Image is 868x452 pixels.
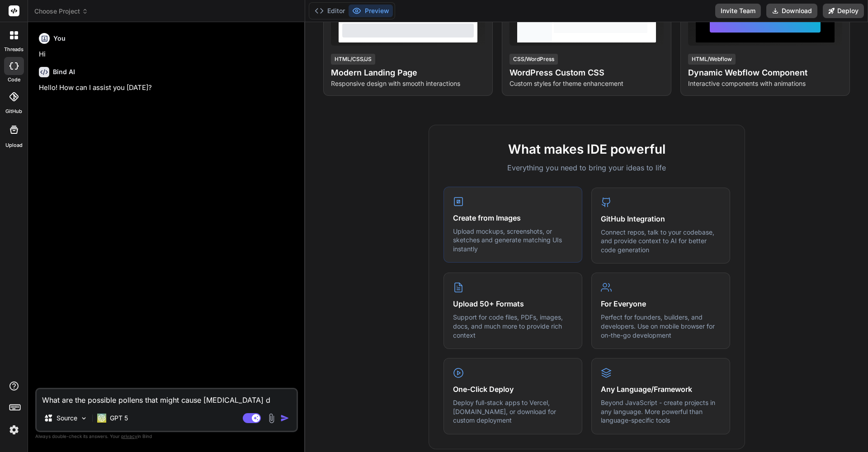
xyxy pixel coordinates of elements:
h4: Any Language/Framework [601,384,721,395]
label: GitHub [5,108,22,115]
p: Upload mockups, screenshots, or sketches and generate matching UIs instantly [453,227,573,254]
p: Support for code files, PDFs, images, docs, and much more to provide rich context [453,313,573,339]
div: HTML/Webflow [688,54,736,65]
p: Interactive components with animations [688,79,842,88]
h4: Create from Images [453,212,573,223]
div: CSS/WordPress [509,54,558,65]
button: Preview [349,5,393,17]
p: Source [57,414,77,423]
h4: Upload 50+ Formats [453,298,573,309]
p: Hi [39,49,296,60]
p: Connect repos, talk to your codebase, and provide context to AI for better code generation [601,228,721,254]
img: icon [280,414,289,423]
h4: Modern Landing Page [331,66,485,79]
p: Responsive design with smooth interactions [331,79,485,88]
p: Hello! How can I assist you [DATE]? [39,83,296,93]
label: code [8,76,20,84]
h2: What makes IDE powerful [443,140,730,159]
div: HTML/CSS/JS [331,54,375,65]
h4: WordPress Custom CSS [509,66,664,79]
p: Everything you need to bring your ideas to life [443,162,730,173]
img: attachment [266,413,277,424]
h6: You [53,34,66,43]
p: Perfect for founders, builders, and developers. Use on mobile browser for on-the-go development [601,313,721,339]
h4: GitHub Integration [601,213,721,224]
p: Custom styles for theme enhancement [509,79,664,88]
label: threads [4,46,24,53]
p: Deploy full-stack apps to Vercel, [DOMAIN_NAME], or download for custom deployment [453,398,573,425]
label: Upload [5,141,23,149]
button: Deploy [823,4,864,18]
h4: For Everyone [601,298,721,309]
h6: Bind AI [53,67,75,76]
img: GPT 5 [97,414,106,423]
textarea: What are the possible pollens that might cause [MEDICAL_DATA] d [37,389,297,405]
span: privacy [121,433,137,439]
h4: One-Click Deploy [453,384,573,395]
p: GPT 5 [110,414,128,423]
button: Invite Team [715,4,761,18]
img: settings [6,422,22,438]
h4: Dynamic Webflow Component [688,66,842,79]
span: Choose Project [34,7,88,16]
img: Pick Models [80,414,88,422]
p: Always double-check its answers. Your in Bind [35,432,298,441]
button: Download [766,4,817,18]
button: Editor [311,5,349,17]
p: Beyond JavaScript - create projects in any language. More powerful than language-specific tools [601,398,721,425]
